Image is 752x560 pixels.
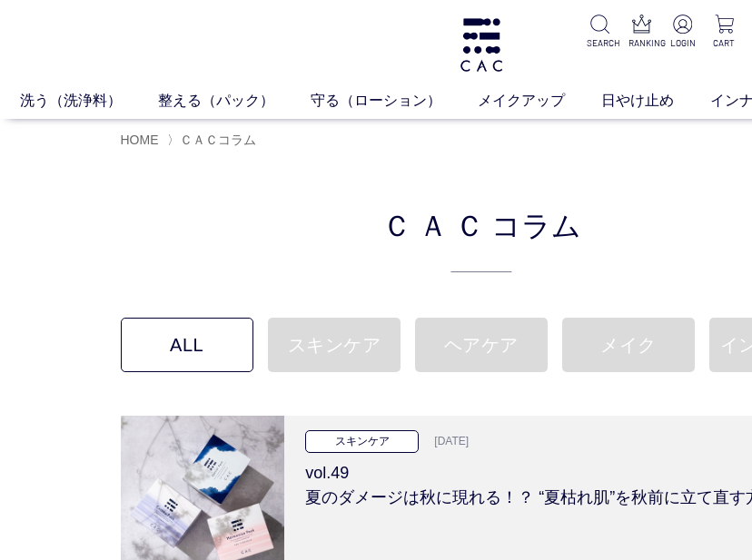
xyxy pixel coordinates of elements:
a: メイクアップ [478,90,601,112]
p: スキンケア [305,430,419,453]
a: メイク [562,318,695,372]
a: CART [711,15,737,50]
a: 守る（ローション） [311,90,478,112]
a: 整える（パック） [158,90,311,112]
a: LOGIN [669,15,696,50]
a: ALL [121,318,253,372]
a: スキンケア [268,318,401,372]
li: 〉 [167,132,261,149]
a: HOME [121,133,159,147]
p: RANKING [628,36,655,50]
p: LOGIN [669,36,696,50]
a: 日やけ止め [601,90,710,112]
a: RANKING [628,15,655,50]
p: [DATE] [423,432,469,452]
span: コラム [491,202,581,246]
img: logo [458,18,505,72]
a: SEARCH [587,15,613,50]
a: 洗う（洗浄料） [20,90,158,112]
p: SEARCH [587,36,613,50]
a: ヘアケア [415,318,548,372]
p: CART [711,36,737,50]
a: ＣＡＣコラム [180,133,256,147]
